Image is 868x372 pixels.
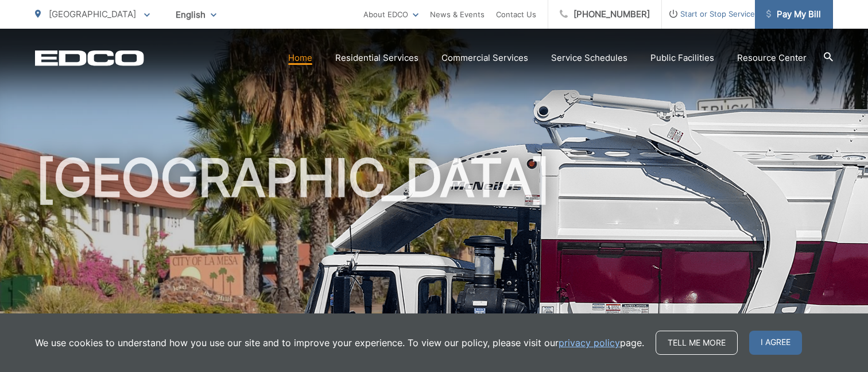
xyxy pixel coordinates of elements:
p: We use cookies to understand how you use our site and to improve your experience. To view our pol... [35,336,644,350]
a: Service Schedules [551,51,627,65]
a: News & Events [430,7,485,21]
a: Resource Center [737,51,807,65]
a: Residential Services [335,51,418,65]
span: I agree [749,331,802,355]
a: EDCD logo. Return to the homepage. [35,50,144,66]
a: Commercial Services [441,51,528,65]
a: About EDCO [363,7,418,21]
a: Contact Us [496,7,536,21]
a: Tell me more [656,331,738,355]
a: Public Facilities [650,51,714,65]
a: Home [288,51,312,65]
span: [GEOGRAPHIC_DATA] [49,9,136,20]
span: English [167,5,225,25]
a: privacy policy [559,336,620,350]
span: Pay My Bill [766,7,821,21]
